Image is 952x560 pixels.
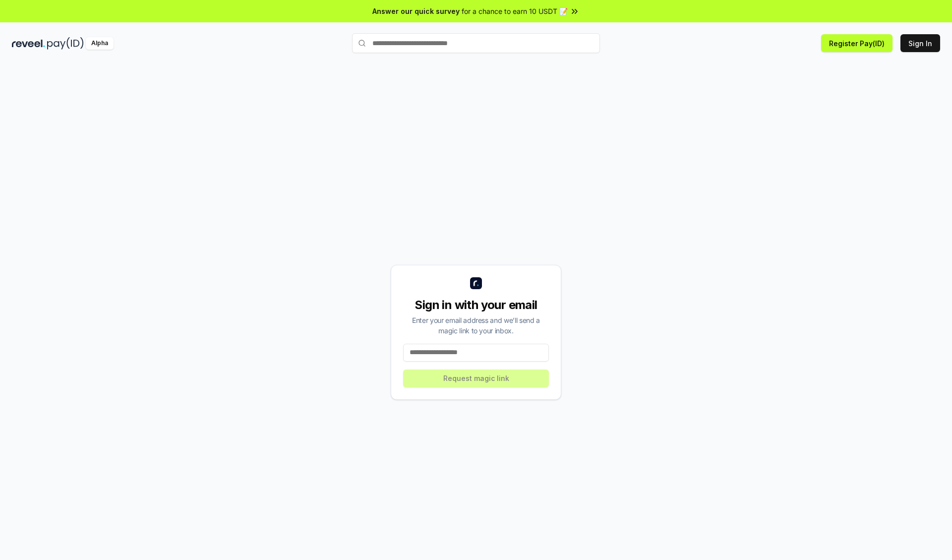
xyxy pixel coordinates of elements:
button: Register Pay(ID) [821,34,892,52]
button: Sign In [900,34,940,52]
img: reveel_dark [12,37,45,50]
div: Sign in with your email [403,297,549,313]
div: Enter your email address and we’ll send a magic link to your inbox. [403,315,549,336]
div: Alpha [86,37,114,50]
img: pay_id [47,37,84,50]
span: for a chance to earn 10 USDT 📝 [462,6,568,16]
img: logo_small [470,277,482,289]
span: Answer our quick survey [372,6,460,16]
